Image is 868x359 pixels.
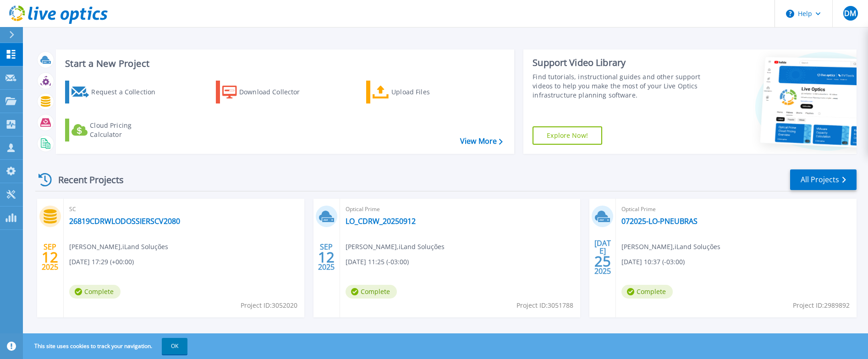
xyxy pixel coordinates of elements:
div: Recent Projects [35,169,136,191]
a: Download Collector [216,81,318,103]
span: Complete [346,285,397,299]
span: [PERSON_NAME] , iLand Soluções [346,242,445,252]
a: Upload Files [366,81,468,103]
div: Support Video Library [533,57,702,69]
span: Optical Prime [621,204,851,214]
span: Project ID: 3052020 [241,300,297,310]
a: All Projects [790,169,857,190]
span: 12 [318,253,335,261]
span: Optical Prime [346,204,575,214]
div: Download Collector [239,83,313,101]
div: [DATE] 2025 [594,240,611,274]
span: [PERSON_NAME] , iLand Soluções [69,242,168,252]
span: This site uses cookies to track your navigation. [25,338,187,354]
span: DM [844,10,856,17]
div: Upload Files [391,83,465,101]
span: Complete [69,285,121,299]
a: 26819CDRWLODOSSIERSCV2080 [69,217,180,226]
div: Cloud Pricing Calculator [90,121,163,139]
span: Project ID: 2989892 [793,300,850,310]
span: 25 [594,257,611,265]
a: 072025-LO-PNEUBRAS [621,217,698,226]
div: SEP 2025 [41,240,59,274]
a: View More [460,137,503,146]
div: SEP 2025 [318,240,335,274]
span: [DATE] 10:37 (-03:00) [621,257,685,267]
div: Request a Collection [91,83,165,101]
span: SC [69,204,299,214]
span: 12 [42,253,58,261]
span: Complete [621,285,673,299]
span: [DATE] 17:29 (+00:00) [69,257,134,267]
a: LO_CDRW_20250912 [346,217,416,226]
a: Cloud Pricing Calculator [65,119,167,141]
span: [DATE] 11:25 (-03:00) [346,257,409,267]
span: Project ID: 3051788 [516,300,573,310]
a: Explore Now! [533,126,602,145]
button: OK [162,338,187,354]
div: Find tutorials, instructional guides and other support videos to help you make the most of your L... [533,72,702,100]
a: Request a Collection [65,81,167,103]
span: [PERSON_NAME] , iLand Soluções [621,242,720,252]
h3: Start a New Project [65,59,502,69]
